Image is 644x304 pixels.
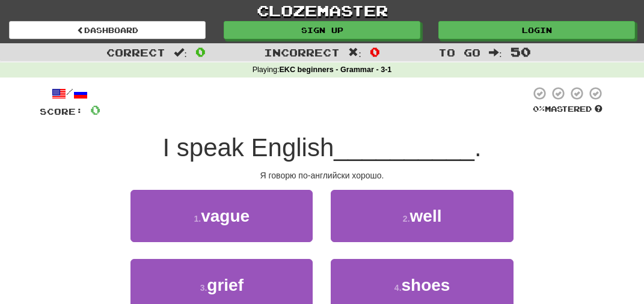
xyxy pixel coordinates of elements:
small: 4 . [394,283,402,293]
span: 0 [370,44,380,59]
small: 1 . [194,214,201,223]
button: 2.well [331,190,513,242]
span: vague [201,207,250,225]
a: Sign up [224,21,420,39]
div: Я говорю по-английски хорошо. [40,169,605,181]
span: 0 [90,102,100,117]
span: . [474,133,482,162]
span: I speak English [162,133,334,162]
span: 50 [511,44,531,59]
span: Correct [106,46,165,58]
span: : [174,47,187,58]
div: / [40,86,100,101]
span: grief [207,276,244,294]
span: Incorrect [264,46,340,58]
span: shoes [402,276,450,294]
a: Dashboard [9,21,206,39]
span: To go [438,46,480,58]
span: 0 [195,44,206,59]
span: well [410,207,442,225]
button: 1.vague [130,190,313,242]
span: Score: [40,106,83,117]
strong: EKC beginners - Grammar - 3-1 [279,65,391,74]
small: 2 . [403,214,410,223]
span: __________ [334,133,474,162]
span: : [348,47,361,58]
span: 0 % [533,104,545,114]
div: Mastered [530,104,605,115]
small: 3 . [200,283,207,293]
span: : [489,47,502,58]
a: Login [438,21,635,39]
